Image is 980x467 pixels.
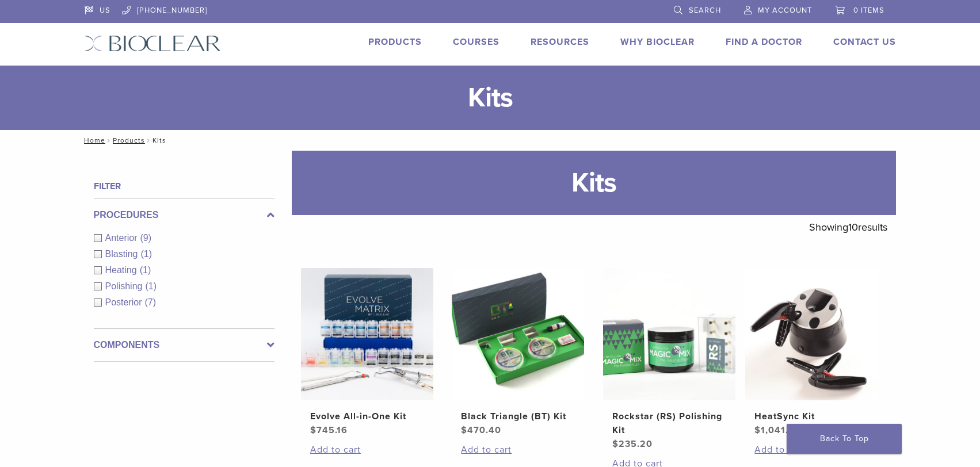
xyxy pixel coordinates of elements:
span: $ [461,424,467,436]
a: Products [113,136,145,144]
h2: Rockstar (RS) Polishing Kit [612,409,726,437]
span: (7) [145,297,157,307]
span: Posterior [105,297,145,307]
a: Contact Us [833,36,896,48]
a: Why Bioclear [620,36,695,48]
span: Search [689,6,721,15]
span: (1) [140,265,151,275]
a: Add to cart: “Evolve All-in-One Kit” [310,443,424,457]
h4: Filter [94,179,274,193]
span: (1) [145,281,157,291]
a: Products [368,36,422,48]
span: / [105,137,113,143]
h2: Black Triangle (BT) Kit [461,409,575,423]
span: / [145,137,152,143]
a: Courses [453,36,499,48]
span: 0 items [853,6,884,15]
bdi: 1,041.70 [754,424,800,436]
img: Evolve All-in-One Kit [301,268,433,400]
p: Showing results [809,215,887,239]
img: Black Triangle (BT) Kit [452,268,584,400]
img: Bioclear [85,35,221,52]
span: (1) [140,249,152,259]
span: $ [310,424,317,436]
a: Rockstar (RS) Polishing KitRockstar (RS) Polishing Kit $235.20 [603,268,737,451]
span: My Account [758,6,812,15]
a: Add to cart: “HeatSync Kit” [754,443,868,457]
img: Rockstar (RS) Polishing Kit [603,268,735,400]
a: Add to cart: “Black Triangle (BT) Kit” [461,443,575,457]
label: Components [94,338,274,352]
span: Heating [105,265,140,275]
bdi: 470.40 [461,424,501,436]
span: Anterior [105,233,140,243]
span: $ [612,438,619,450]
h2: Evolve All-in-One Kit [310,409,424,423]
span: $ [754,424,761,436]
h1: Kits [292,151,896,215]
img: HeatSync Kit [745,268,878,400]
a: Find A Doctor [726,36,802,48]
label: Procedures [94,208,274,222]
span: Polishing [105,281,146,291]
nav: Kits [76,130,905,151]
span: Blasting [105,249,141,259]
a: HeatSync KitHeatSync Kit $1,041.70 [745,268,879,437]
h2: HeatSync Kit [754,409,868,423]
a: Evolve All-in-One KitEvolve All-in-One Kit $745.16 [300,268,434,437]
a: Resources [531,36,589,48]
span: 10 [848,221,858,234]
a: Black Triangle (BT) KitBlack Triangle (BT) Kit $470.40 [451,268,585,437]
bdi: 745.16 [310,424,348,436]
a: Home [81,136,105,144]
a: Back To Top [787,424,902,454]
span: (9) [140,233,152,243]
bdi: 235.20 [612,438,653,450]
